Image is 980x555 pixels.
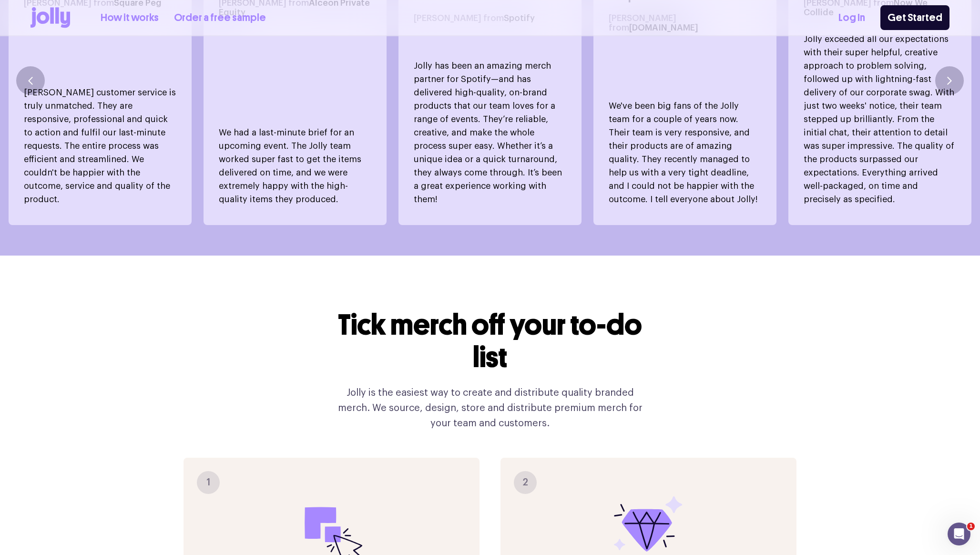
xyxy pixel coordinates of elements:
h2: Tick merch off your to-do list [330,309,650,374]
span: 2 [522,475,528,490]
span: 1 [206,475,211,490]
iframe: Intercom live chat [948,523,970,545]
p: Jolly is the easiest way to create and distribute quality branded merch. We source, design, store... [330,385,650,431]
a: How it works [101,10,159,26]
a: Get Started [880,5,949,30]
p: Jolly has been an amazing merch partner for Spotify—and has delivered high-quality, on-brand prod... [414,59,566,206]
a: Log In [838,10,865,26]
p: [PERSON_NAME] customer service is truly unmatched. They are responsive, professional and quick to... [24,86,176,206]
span: 1 [967,523,975,530]
p: Jolly exceeded all our expectations with their super helpful, creative approach to problem solvin... [804,32,956,206]
p: We had a last-minute brief for an upcoming event. The Jolly team worked super fast to get the ite... [219,126,371,206]
a: Order a free sample [174,10,266,26]
p: We've been big fans of the Jolly team for a couple of years now. Their team is very responsive, a... [609,99,761,206]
